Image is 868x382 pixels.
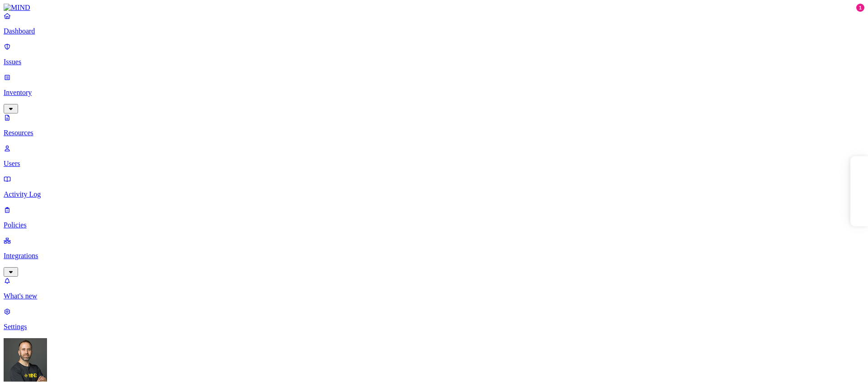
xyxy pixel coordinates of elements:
a: Users [4,144,864,168]
a: Resources [4,113,864,137]
p: Policies [4,221,864,229]
a: Dashboard [4,12,864,35]
p: Dashboard [4,27,864,35]
a: Integrations [4,236,864,275]
p: What's new [4,292,864,300]
img: Tom Mayblum [4,338,47,382]
p: Integrations [4,252,864,260]
p: Activity Log [4,190,864,198]
a: What's new [4,277,864,300]
a: Inventory [4,73,864,112]
a: Activity Log [4,175,864,198]
img: MIND [4,4,30,12]
p: Resources [4,129,864,137]
a: Settings [4,307,864,331]
a: Policies [4,206,864,229]
p: Settings [4,323,864,331]
p: Issues [4,58,864,66]
p: Users [4,160,864,168]
a: MIND [4,4,864,12]
a: Issues [4,42,864,66]
p: Inventory [4,89,864,97]
div: 1 [856,4,864,12]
